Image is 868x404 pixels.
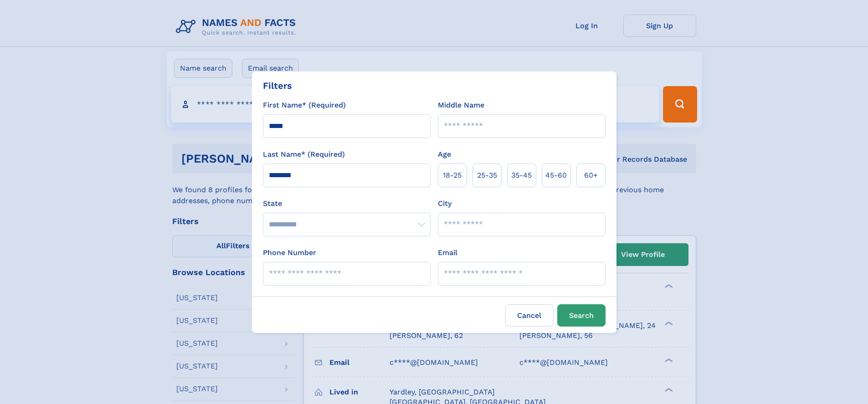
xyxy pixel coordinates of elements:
[263,247,316,258] label: Phone Number
[477,170,497,181] span: 25‑35
[263,198,431,209] label: State
[557,304,606,327] button: Search
[505,304,554,327] label: Cancel
[443,170,462,181] span: 18‑25
[438,247,457,258] label: Email
[438,149,451,160] label: Age
[511,170,532,181] span: 35‑45
[545,170,567,181] span: 45‑60
[263,149,345,160] label: Last Name* (Required)
[263,79,292,92] div: Filters
[438,198,452,209] label: City
[263,100,346,111] label: First Name* (Required)
[584,170,598,181] span: 60+
[438,100,484,111] label: Middle Name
